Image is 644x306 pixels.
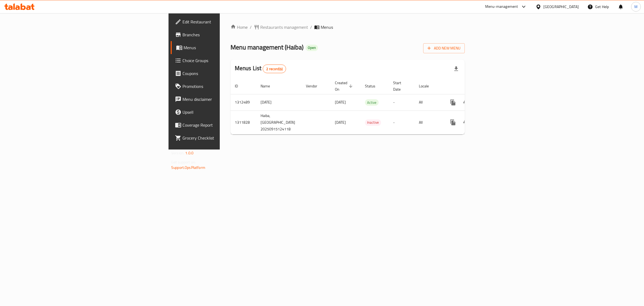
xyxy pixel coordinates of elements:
span: Get support on: [171,159,196,166]
div: Open [306,45,318,51]
span: Grocery Checklist [182,135,272,141]
div: Inactive [365,119,381,126]
span: Menus [321,24,333,30]
span: [DATE] [335,99,346,106]
a: Menus [171,41,276,54]
span: Coupons [182,70,272,77]
h2: Menus List [235,64,286,73]
span: Created On [335,80,354,92]
a: Upsell [171,106,276,119]
td: - [389,94,415,111]
a: Menu disclaimer [171,93,276,106]
td: - [389,111,415,134]
span: Version: [171,150,184,156]
a: Restaurants management [254,24,308,30]
button: more [447,116,459,129]
a: Coverage Report [171,119,276,131]
button: Change Status [459,116,472,129]
span: Edit Restaurant [182,19,272,25]
span: Start Date [393,80,408,92]
span: Choice Groups [182,57,272,64]
button: Add New Menu [423,43,465,53]
button: Change Status [459,96,472,109]
td: All [415,94,442,111]
span: [DATE] [335,119,346,126]
span: Branches [182,31,272,38]
span: Menus [184,44,272,51]
span: Menu management ( Haiba ) [230,41,303,53]
span: Locale [419,83,436,89]
div: Menu-management [485,3,518,10]
div: Export file [450,62,463,75]
span: M [634,4,638,10]
nav: breadcrumb [230,24,465,30]
span: Add New Menu [427,45,460,52]
span: Inactive [365,119,381,126]
td: [DATE] [256,94,302,111]
span: Upsell [182,109,272,115]
span: 2 record(s) [263,66,286,72]
span: Vendor [306,83,324,89]
a: Promotions [171,80,276,93]
a: Support.OpsPlatform [171,164,205,171]
td: Haiba,[GEOGRAPHIC_DATA] 20250915124118 [256,111,302,134]
a: Choice Groups [171,54,276,67]
a: Branches [171,28,276,41]
span: Status [365,83,382,89]
td: All [415,111,442,134]
button: more [447,96,459,109]
span: Active [365,99,379,106]
div: [GEOGRAPHIC_DATA] [543,4,579,10]
span: Coverage Report [182,122,272,128]
span: Name [261,83,277,89]
div: Total records count [263,65,286,73]
span: 1.0.0 [185,150,193,156]
a: Coupons [171,67,276,80]
div: Active [365,99,379,106]
table: enhanced table [230,78,502,134]
span: Menu disclaimer [182,96,272,102]
span: Open [306,45,318,50]
li: / [310,24,312,30]
span: Promotions [182,83,272,90]
span: ID [235,83,245,89]
a: Edit Restaurant [171,15,276,28]
a: Grocery Checklist [171,131,276,144]
span: Restaurants management [260,24,308,30]
th: Actions [442,78,502,94]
